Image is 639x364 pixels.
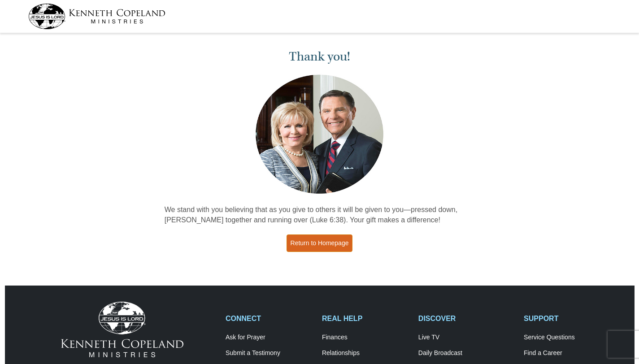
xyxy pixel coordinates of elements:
h1: Thank you! [165,49,475,64]
img: kcm-header-logo.svg [28,4,165,29]
a: Ask for Prayer [226,334,313,342]
a: Service Questions [524,334,611,342]
a: Finances [322,334,409,342]
a: Daily Broadcast [418,349,514,357]
img: Kenneth and Gloria [253,73,386,196]
h2: REAL HELP [322,314,409,323]
a: Return to Homepage [287,234,353,252]
p: We stand with you believing that as you give to others it will be given to you—pressed down, [PER... [165,205,475,225]
h2: DISCOVER [418,314,514,323]
h2: CONNECT [226,314,313,323]
a: Live TV [418,334,514,342]
a: Find a Career [524,349,611,357]
a: Relationships [322,349,409,357]
a: Submit a Testimony [226,349,313,357]
h2: SUPPORT [524,314,611,323]
img: Kenneth Copeland Ministries [61,302,183,357]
